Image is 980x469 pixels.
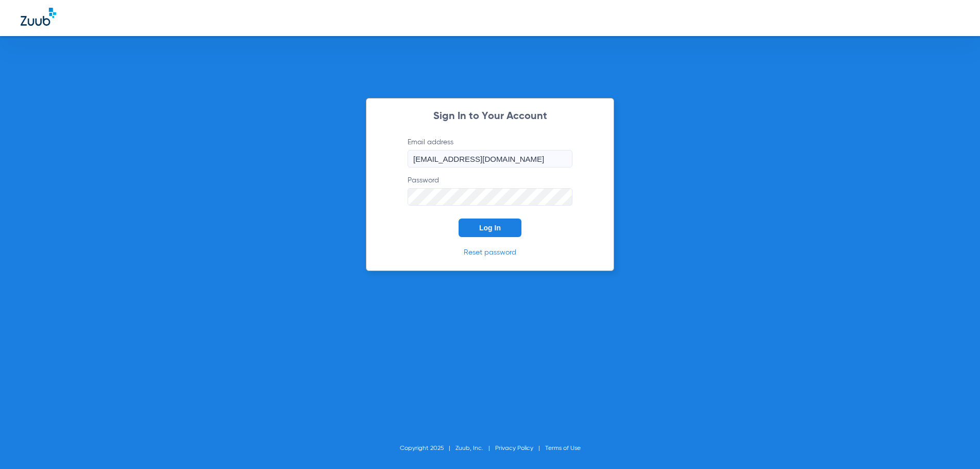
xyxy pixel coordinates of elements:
input: Email address [408,150,572,167]
label: Password [408,175,572,206]
a: Terms of Use [545,445,581,451]
a: Privacy Policy [495,445,533,451]
input: Password [408,188,572,206]
li: Copyright 2025 [400,443,455,454]
a: Reset password [464,249,516,256]
label: Email address [408,137,572,167]
span: Log In [479,224,501,232]
li: Zuub, Inc. [455,443,495,454]
img: Zuub Logo [21,8,56,26]
button: Log In [459,219,521,237]
h2: Sign In to Your Account [392,111,588,122]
